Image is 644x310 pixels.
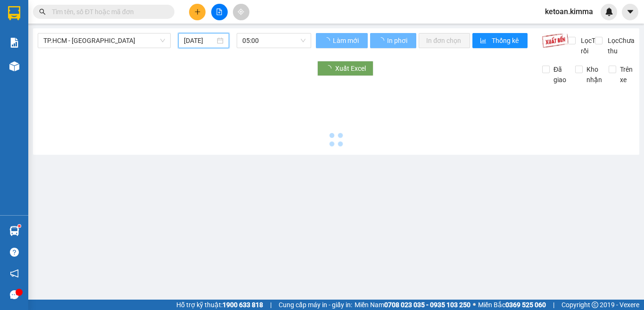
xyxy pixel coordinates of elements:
[577,35,604,56] span: Lọc Thu rồi
[605,8,613,16] img: icon-new-feature
[52,7,163,17] input: Tìm tên, số ĐT hoặc mã đơn
[333,35,360,46] span: Làm mới
[9,38,19,48] img: solution-icon
[317,61,373,76] button: Xuất Excel
[39,8,46,15] span: search
[242,34,305,48] span: 05:00
[211,4,228,20] button: file-add
[542,33,569,48] img: 9k=
[194,8,201,15] span: plus
[223,301,263,309] strong: 1900 633 818
[43,34,165,48] span: TP.HCM - Vĩnh Long
[553,300,554,310] span: |
[387,35,409,46] span: In phơi
[10,248,19,257] span: question-circle
[480,37,488,45] span: bar-chart
[10,269,19,278] span: notification
[189,4,206,20] button: plus
[9,61,19,71] img: warehouse-icon
[370,33,416,48] button: In phơi
[472,33,528,48] button: bar-chartThống kê
[316,33,368,48] button: Làm mới
[184,35,215,46] input: 15/10/2025
[622,4,638,20] button: caret-down
[492,35,520,46] span: Thống kê
[626,8,635,16] span: caret-down
[592,302,598,308] span: copyright
[10,290,19,299] span: message
[270,300,272,310] span: |
[473,303,476,307] span: ⚪️
[616,64,636,85] span: Trên xe
[537,6,601,17] span: ketoan.kimma
[323,37,331,44] span: loading
[8,6,20,20] img: logo-vxr
[176,300,263,310] span: Hỗ trợ kỹ thuật:
[216,8,223,15] span: file-add
[583,64,606,85] span: Kho nhận
[279,300,352,310] span: Cung cấp máy in - giấy in:
[384,301,471,309] strong: 0708 023 035 - 0935 103 250
[505,301,546,309] strong: 0369 525 060
[18,225,21,227] sup: 1
[478,300,546,310] span: Miền Bắc
[550,64,570,85] span: Đã giao
[9,226,19,236] img: warehouse-icon
[233,4,249,20] button: aim
[419,33,470,48] button: In đơn chọn
[238,8,244,15] span: aim
[604,35,636,56] span: Lọc Chưa thu
[355,300,471,310] span: Miền Nam
[378,37,386,44] span: loading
